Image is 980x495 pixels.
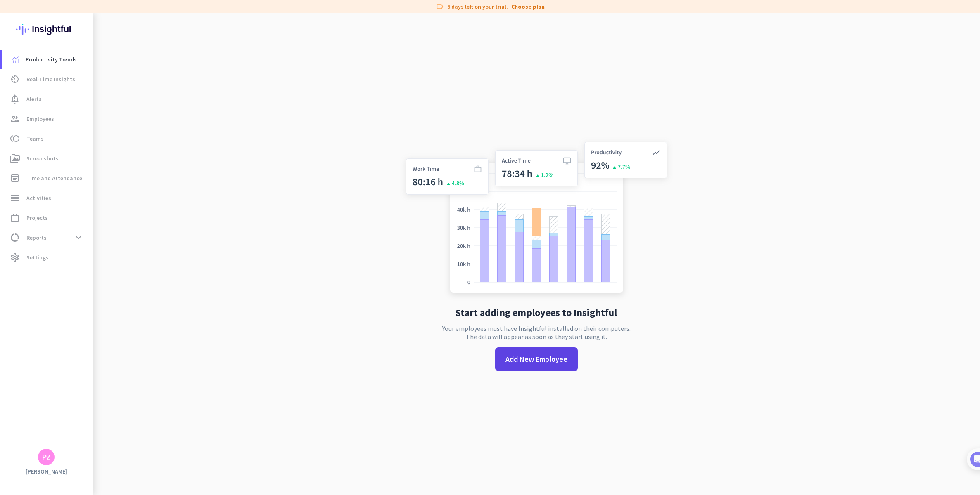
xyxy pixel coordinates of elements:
span: Screenshots [26,153,59,163]
img: no-search-results [400,137,673,301]
i: perm_media [10,153,20,163]
i: work_outline [10,213,20,223]
span: Real-Time Insights [26,74,75,84]
a: storageActivities [2,188,93,208]
a: av_timerReal-Time Insights [2,69,93,89]
a: groupEmployees [2,109,93,129]
i: toll [10,134,20,144]
p: Your employees must have Insightful installed on their computers. The data will appear as soon as... [442,324,631,341]
span: Projects [26,213,48,223]
a: event_noteTime and Attendance [2,168,93,188]
span: Settings [26,252,49,262]
a: tollTeams [2,129,93,148]
i: notification_important [10,94,20,104]
button: Add New Employee [495,347,578,371]
span: Alerts [26,94,42,104]
i: storage [10,193,20,203]
i: data_usage [10,233,20,243]
span: Add New Employee [505,354,567,365]
i: av_timer [10,74,20,84]
a: menu-itemProductivity Trends [2,49,93,69]
a: work_outlineProjects [2,208,93,228]
span: Time and Attendance [26,173,82,183]
i: group [10,114,20,124]
a: notification_importantAlerts [2,89,93,109]
a: Choose plan [511,2,545,11]
a: settingsSettings [2,247,93,267]
span: Productivity Trends [26,54,77,64]
img: menu-item [12,56,19,63]
a: perm_mediaScreenshots [2,148,93,168]
span: Teams [26,134,44,144]
a: data_usageReportsexpand_more [2,228,93,247]
i: label [436,2,444,11]
i: settings [10,252,20,262]
i: event_note [10,173,20,183]
span: Reports [26,233,47,243]
span: Activities [26,193,51,203]
button: expand_more [71,230,86,245]
span: Employees [26,114,54,124]
div: PZ [42,453,51,461]
h2: Start adding employees to Insightful [456,308,617,318]
img: Insightful logo [16,13,76,45]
